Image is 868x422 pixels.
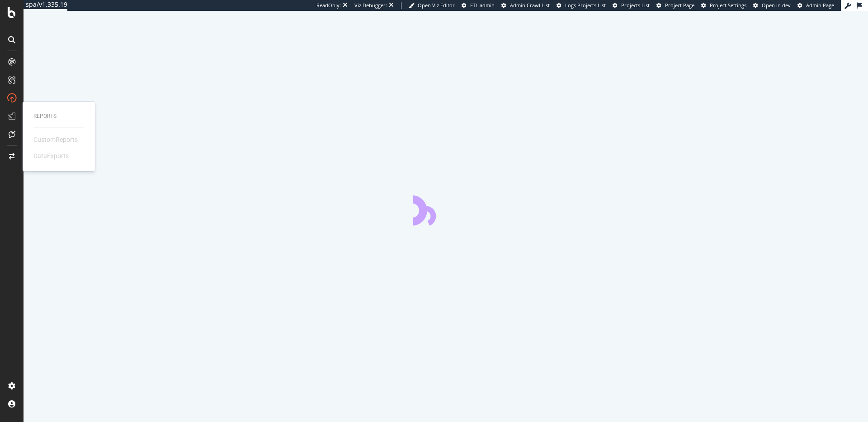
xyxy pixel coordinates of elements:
span: Project Settings [710,2,746,9]
span: Admin Crawl List [510,2,550,9]
a: Projects List [613,2,650,9]
a: Admin Page [797,2,834,9]
span: FTL admin [470,2,495,9]
a: Open Viz Editor [409,2,455,9]
div: CustomReports [33,135,78,144]
span: Admin Page [806,2,834,9]
a: Logs Projects List [557,2,606,9]
a: Project Settings [701,2,746,9]
a: Open in dev [753,2,791,9]
span: Logs Projects List [565,2,606,9]
div: Viz Debugger: [354,2,387,9]
a: Project Page [656,2,694,9]
div: ReadOnly: [316,2,341,9]
span: Open Viz Editor [418,2,455,9]
div: Reports [33,113,84,120]
span: Projects List [621,2,650,9]
span: Open in dev [762,2,791,9]
span: Project Page [665,2,694,9]
div: DataExports [33,151,69,160]
a: FTL admin [462,2,495,9]
a: Admin Crawl List [501,2,550,9]
div: animation [413,193,478,225]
